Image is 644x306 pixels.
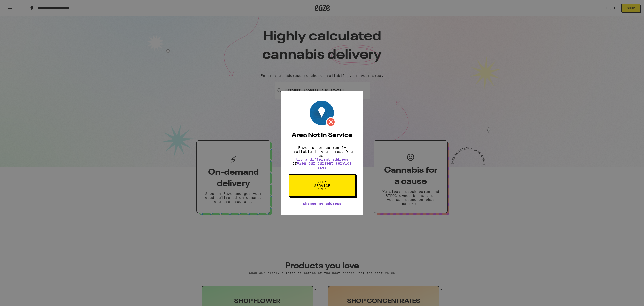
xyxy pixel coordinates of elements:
span: Hi. Need any help? [3,4,36,8]
button: View Service Area [289,174,356,197]
p: Eaze is not currently available in your area. You can or [289,146,356,169]
button: try a different address [296,158,348,161]
img: close.svg [355,92,361,99]
h2: Area Not In Service [289,132,356,138]
a: View Service Area [289,180,356,184]
a: view our current service area [297,161,352,169]
span: View Service Area [309,180,335,191]
button: Change My Address [303,202,341,205]
img: Location [310,101,336,127]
